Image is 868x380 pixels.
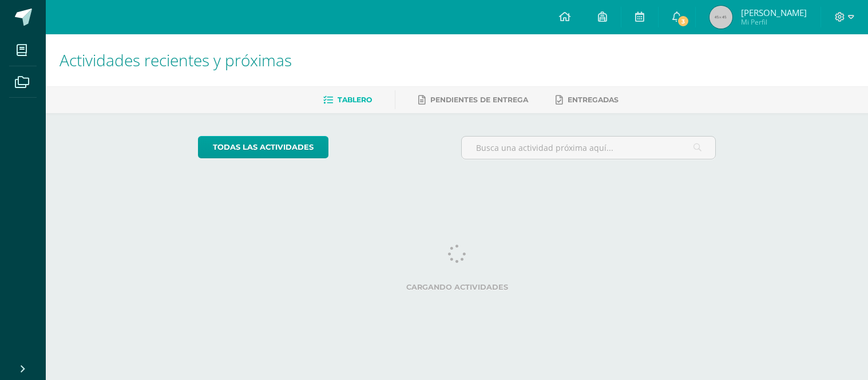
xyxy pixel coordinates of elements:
label: Cargando actividades [198,283,716,291]
span: 3 [677,15,689,27]
a: todas las Actividades [198,136,328,158]
span: [PERSON_NAME] [741,7,807,18]
a: Entregadas [556,91,619,109]
span: Pendientes de entrega [430,95,528,104]
span: Actividades recientes y próximas [60,49,292,71]
span: Entregadas [568,95,619,104]
span: Tablero [338,95,372,104]
a: Pendientes de entrega [418,91,528,109]
input: Busca una actividad próxima aquí... [462,137,715,159]
img: 45x45 [710,6,732,29]
a: Tablero [323,91,372,109]
span: Mi Perfil [741,17,807,27]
